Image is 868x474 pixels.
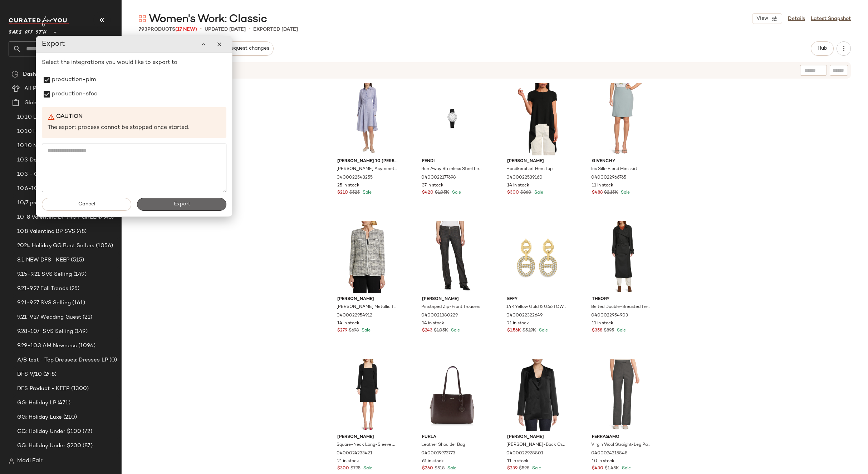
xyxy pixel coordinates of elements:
[416,359,488,431] img: 0400019973773_CHOCOLATE
[175,27,197,32] span: (17 New)
[9,458,14,464] img: svg%3e
[506,175,543,181] span: 0400022539160
[337,158,398,165] span: [PERSON_NAME] 10 [PERSON_NAME]
[591,166,637,173] span: Iris Silk-Blend Miniskirt
[616,328,626,333] span: Sale
[507,465,518,472] span: $239
[422,458,444,465] span: 61 in stock
[605,465,619,472] span: $1.45K
[17,185,81,193] span: 10.6-10.10 AM Newness
[9,24,46,37] span: Saks OFF 5TH
[360,328,371,333] span: Sale
[337,296,398,303] span: [PERSON_NAME]
[421,304,480,310] span: Pinstriped Zip-Front Trousers
[17,313,81,321] span: 9.21-9.27 Wedding Guest
[592,183,613,189] span: 11 in stock
[592,320,613,327] span: 11 in stock
[9,16,69,26] img: cfy_white_logo.C9jOOHJF.svg
[501,359,573,431] img: 0400022928801_BLACK
[422,465,433,472] span: $260
[421,450,455,457] span: 0400019973773
[17,342,77,350] span: 9.29-10.3 AM Newness
[422,320,444,327] span: 14 in stock
[77,342,95,350] span: (1096)
[533,190,543,195] span: Sale
[421,442,465,448] span: Leather Shoulder Bag
[17,442,81,450] span: GG: Holiday Under $200
[507,320,529,327] span: 21 in stock
[422,296,482,303] span: [PERSON_NAME]
[619,190,630,195] span: Sale
[42,370,57,379] span: (248)
[592,465,603,472] span: $430
[17,299,71,307] span: 9.21-9.27 SVS Selling
[349,190,360,196] span: $525
[501,83,573,155] img: 0400022539160_BLACK
[200,25,202,34] span: •
[139,15,146,22] img: svg%3e
[337,450,372,457] span: 0400024233421
[337,458,359,465] span: 21 in stock
[17,370,42,379] span: DFS 9/10
[446,466,456,471] span: Sale
[337,328,347,334] span: $279
[337,166,397,173] span: [PERSON_NAME] Asymmetric Cotton Midi-Dress
[70,385,89,393] span: (1300)
[592,158,652,165] span: Givenchy
[17,256,69,264] span: 8.1 NEW DFS -KEEP
[507,183,529,189] span: 14 in stock
[332,359,403,431] img: 0400024233421_BLACK
[17,199,57,207] span: 10/7 promo svs
[506,166,553,173] span: Handkerchief Hem Top
[17,457,43,465] span: Madi Fair
[17,413,62,421] span: GG: Holiday Luxe
[435,465,445,472] span: $518
[72,270,87,279] span: (149)
[17,328,73,336] span: 9.28-10.4 SVS Selling
[422,190,433,196] span: $420
[507,158,568,165] span: [PERSON_NAME]
[507,190,519,196] span: $300
[17,428,81,436] span: GG: Holiday Under $100
[337,304,397,310] span: [PERSON_NAME] Metallic Tweed Jacket
[17,228,75,236] span: 10.8 Valentino BP SVS
[81,442,93,450] span: (87)
[224,41,274,56] button: Request changes
[332,83,403,155] img: 0400022543255_BLUEWHITE
[592,328,602,334] span: $358
[362,466,372,471] span: Sale
[422,183,443,189] span: 37 in stock
[337,442,397,448] span: Square-Neck Long-Sleeve Dress
[507,296,568,303] span: Effy
[337,465,349,472] span: $300
[24,99,71,107] span: Global Clipboards
[450,328,460,333] span: Sale
[17,213,102,221] span: 10-8 Valentino BP (NOT GREEN)
[591,450,628,457] span: 0400024215848
[538,328,548,333] span: Sale
[817,46,827,51] span: Hub
[507,328,521,334] span: $1.56K
[337,434,398,440] span: [PERSON_NAME]
[520,190,531,196] span: $860
[591,175,626,181] span: 0400022966765
[17,128,89,136] span: 10.10 Holiday Most Wanted
[17,170,85,179] span: 10.3 - OCT aged sale SVS
[531,466,541,471] span: Sale
[68,285,80,293] span: (25)
[586,359,658,431] img: 0400024215848_GREY
[811,15,851,23] a: Latest Snapshot
[416,83,488,155] img: 0400022177698
[17,356,108,364] span: A/B test - Top Dresses: Dresses LP
[149,12,267,26] span: Women's Work: Classic
[249,25,250,34] span: •
[139,27,147,32] span: 793
[592,434,652,440] span: Ferragamo
[506,304,567,310] span: 14K Yellow Gold & 0.66 TCW Diamond Drop Earrings
[752,13,782,24] button: View
[507,434,568,440] span: [PERSON_NAME]
[42,59,226,67] p: Select the integrations you would like to export to
[349,328,359,334] span: $698
[69,256,84,264] span: (515)
[17,399,56,407] span: GG: Holiday LP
